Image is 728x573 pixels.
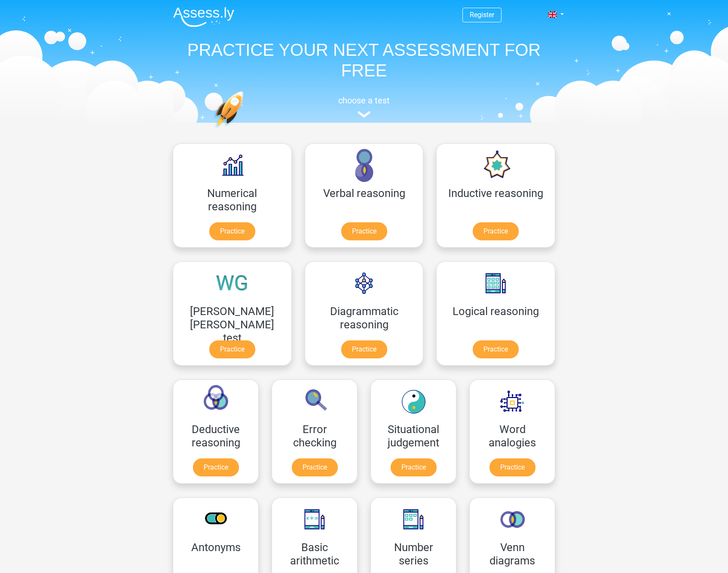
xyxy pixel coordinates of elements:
a: Practice [341,222,387,240]
a: Practice [292,458,338,476]
a: Register [470,11,494,19]
a: Practice [341,340,387,358]
h5: choose a test [166,95,562,106]
h1: PRACTICE YOUR NEXT ASSESSMENT FOR FREE [166,39,562,81]
a: Practice [209,222,255,240]
a: choose a test [166,95,562,118]
img: assessment [358,111,370,118]
a: Practice [391,458,437,476]
a: Practice [473,222,519,240]
a: Practice [489,458,535,476]
a: Practice [473,340,519,358]
a: Practice [209,340,255,358]
a: Practice [193,458,239,476]
img: Assessly [173,7,234,27]
img: practice [214,91,277,169]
